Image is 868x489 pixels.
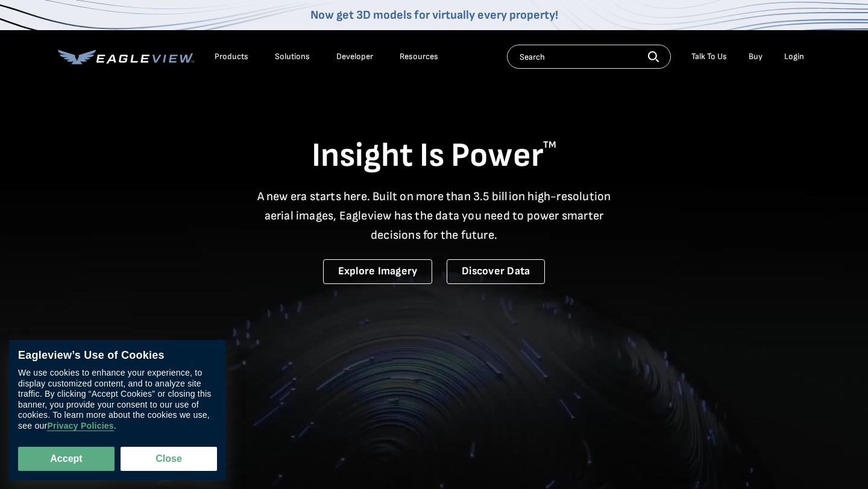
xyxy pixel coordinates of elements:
div: Talk To Us [691,51,727,62]
div: Solutions [275,51,310,62]
a: Explore Imagery [323,259,433,284]
p: A new era starts here. Built on more than 3.5 billion high-resolution aerial images, Eagleview ha... [250,187,618,245]
a: Buy [749,51,763,62]
div: Resources [400,51,438,62]
div: Login [784,51,804,62]
a: Discover Data [447,259,545,284]
sup: TM [543,139,556,151]
input: Search [507,45,671,69]
a: Developer [336,51,373,62]
button: Close [121,447,217,471]
div: Products [215,51,248,62]
div: Eagleview’s Use of Cookies [18,349,217,362]
a: Now get 3D models for virtually every property! [310,8,558,22]
a: Privacy Policies [47,421,113,432]
button: Accept [18,447,115,471]
h1: Insight Is Power [58,135,810,177]
div: We use cookies to enhance your experience, to display customized content, and to analyze site tra... [18,368,217,432]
